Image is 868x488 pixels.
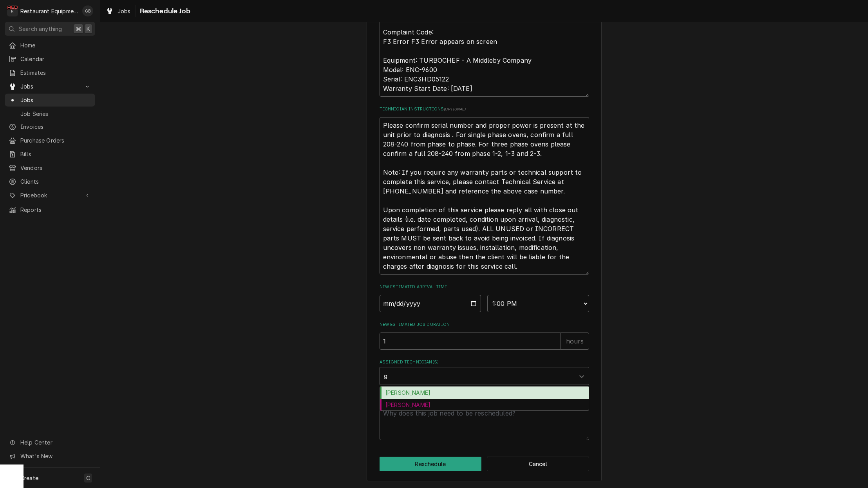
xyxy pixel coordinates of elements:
button: Reschedule [380,457,482,471]
a: Vendors [5,161,95,174]
a: Go to Help Center [5,436,95,449]
div: Reschedule Reason [380,394,589,440]
a: Estimates [5,66,95,79]
a: Go to Jobs [5,80,95,93]
span: Job Series [20,110,91,118]
a: Home [5,39,95,52]
a: Jobs [103,5,134,18]
div: Button Group Row [380,457,589,471]
span: K [87,25,90,33]
span: Calendar [20,55,91,63]
div: hours [561,333,589,350]
span: Invoices [20,123,91,131]
div: Button Group [380,457,589,471]
a: Go to Pricebook [5,189,95,202]
span: Search anything [19,25,62,33]
span: Create [20,475,38,481]
span: Bills [20,150,91,158]
a: Clients [5,175,95,188]
div: Gary Beaver's Avatar [82,5,93,16]
label: New Estimated Job Duration [380,322,589,328]
span: Help Center [20,438,90,446]
span: Home [20,41,91,49]
div: Restaurant Equipment Diagnostics's Avatar [7,5,18,16]
span: Purchase Orders [20,136,91,145]
input: Date [380,295,481,312]
a: Reports [5,203,95,216]
select: Time Select [487,295,589,312]
span: Clients [20,177,91,186]
span: Reschedule Job [137,6,190,16]
span: Jobs [118,7,131,15]
span: Reports [20,206,91,214]
div: Assigned Technician(s) [380,359,589,385]
span: ( optional ) [444,107,466,111]
span: Jobs [20,82,80,90]
a: Job Series [5,107,95,120]
div: [PERSON_NAME] [380,387,589,399]
a: Go to What's New [5,450,95,463]
textarea: Please confirm serial number and proper power is present at the unit prior to diagnosis . For sin... [380,117,589,275]
label: New Estimated Arrival Time [380,284,589,290]
a: Bills [5,148,95,161]
div: GB [82,5,93,16]
a: Invoices [5,120,95,133]
a: Purchase Orders [5,134,95,147]
div: [PERSON_NAME] [380,399,589,411]
span: Jobs [20,96,91,104]
span: What's New [20,452,90,460]
span: C [86,474,90,482]
div: Technician Instructions [380,106,589,274]
span: ⌘ [76,25,81,33]
a: Calendar [5,52,95,65]
a: Jobs [5,94,95,107]
span: Vendors [20,164,91,172]
div: New Estimated Arrival Time [380,284,589,312]
button: Search anything⌘K [5,22,95,36]
label: Technician Instructions [380,106,589,112]
label: Assigned Technician(s) [380,359,589,365]
div: R [7,5,18,16]
div: New Estimated Job Duration [380,322,589,349]
div: Restaurant Equipment Diagnostics [20,7,78,15]
span: Estimates [20,69,91,77]
span: Pricebook [20,191,80,199]
button: Cancel [487,457,589,471]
